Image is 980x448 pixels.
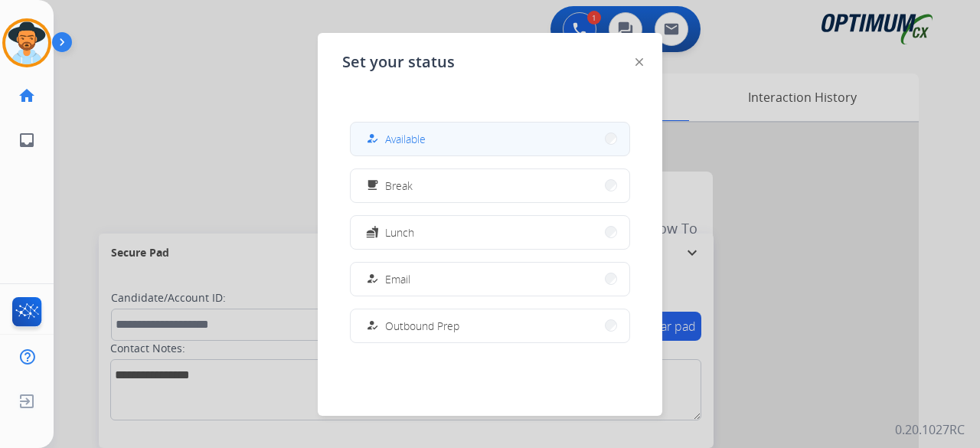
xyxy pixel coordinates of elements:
button: Lunch [351,216,629,249]
button: Email [351,263,629,296]
mat-icon: fastfood [366,226,379,239]
span: Set your status [342,51,455,73]
span: Lunch [385,224,414,240]
img: avatar [5,21,48,64]
mat-icon: free_breakfast [366,179,379,192]
mat-icon: home [18,87,36,105]
span: Email [385,271,410,287]
p: 0.20.1027RC [895,420,965,439]
mat-icon: how_to_reg [366,319,379,332]
span: Available [385,131,426,147]
button: Break [351,169,629,202]
mat-icon: how_to_reg [366,132,379,146]
img: close-button [635,58,643,66]
button: Available [351,123,629,155]
button: Outbound Prep [351,309,629,342]
mat-icon: inbox [18,131,36,149]
span: Outbound Prep [385,318,459,334]
span: Break [385,178,413,194]
mat-icon: how_to_reg [366,273,379,286]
